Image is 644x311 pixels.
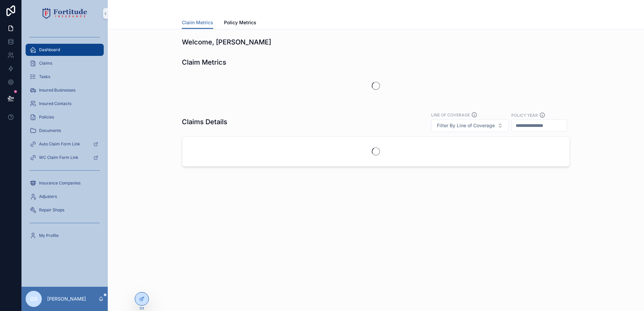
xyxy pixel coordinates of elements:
[42,8,87,19] img: App logo
[39,88,75,93] span: Insured Businesses
[39,207,64,213] span: Repair Shops
[26,125,104,137] a: Documents
[182,58,226,67] h1: Claim Metrics
[182,117,227,127] h1: Claims Details
[26,138,104,150] a: Auto Claim Form Link
[39,74,50,79] span: Tasks
[39,128,61,133] span: Documents
[26,98,104,110] a: Insured Contacts
[26,177,104,189] a: Insurance Companies
[182,37,271,47] h1: Welcome, [PERSON_NAME]
[39,47,60,53] span: Dashboard
[47,296,86,302] p: [PERSON_NAME]
[182,19,213,26] span: Claim Metrics
[39,194,57,199] span: Adjusters
[39,233,59,238] span: My Profile
[26,230,104,242] a: My Profile
[22,27,108,250] div: scrollable content
[26,57,104,69] a: Claims
[39,61,52,66] span: Claims
[39,155,78,160] span: WC Claim Form Link
[39,114,54,120] span: Policies
[26,204,104,216] a: Repair Shops
[30,295,37,303] span: GS
[26,84,104,96] a: Insured Businesses
[437,122,495,129] span: Filter By Line of Coverage
[182,16,213,29] a: Claim Metrics
[39,141,80,147] span: Auto Claim Form Link
[39,101,71,106] span: Insured Contacts
[26,111,104,123] a: Policies
[26,191,104,203] a: Adjusters
[26,151,104,164] a: WC Claim Form Link
[26,44,104,56] a: Dashboard
[39,180,80,186] span: Insurance Companies
[431,112,470,118] label: Line of Coverage
[224,16,256,30] a: Policy Metrics
[511,112,538,118] label: Policy Year
[224,19,256,26] span: Policy Metrics
[26,71,104,83] a: Tasks
[431,119,509,132] button: Select Button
